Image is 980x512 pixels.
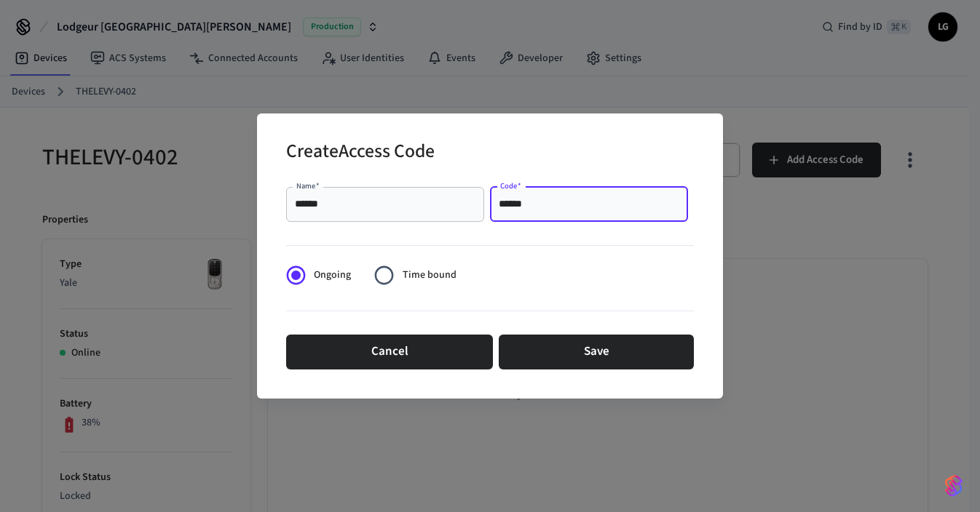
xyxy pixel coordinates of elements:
[296,180,320,191] label: Name
[403,268,457,283] span: Time bound
[945,474,963,497] img: SeamLogoGradient.69752ec5.svg
[499,335,694,369] button: Save
[500,180,521,191] label: Code
[314,268,351,283] span: Ongoing
[286,131,435,175] h2: Create Access Code
[286,335,493,369] button: Cancel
